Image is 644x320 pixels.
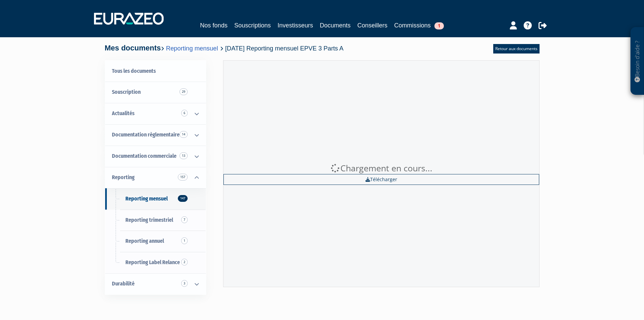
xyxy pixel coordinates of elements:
[105,252,206,273] a: Reporting Label Relance2
[181,259,188,265] span: 2
[225,45,343,52] span: [DATE] Reporting mensuel EPVE 3 Parts A
[105,231,206,252] a: Reporting annuel1
[112,174,135,180] span: Reporting
[181,237,188,244] span: 1
[357,21,387,30] a: Conseillers
[105,124,206,146] a: Documentation règlementaire 14
[105,188,206,210] a: Reporting mensuel147
[105,210,206,231] a: Reporting trimestriel7
[105,273,206,295] a: Durabilité 3
[180,152,188,159] span: 13
[125,259,180,265] span: Reporting Label Relance
[105,61,206,82] a: Tous les documents
[94,13,164,25] img: 1732889491-logotype_eurazeo_blanc_rvb.png
[394,21,444,30] a: Commissions1
[125,238,164,244] span: Reporting annuel
[178,195,188,202] span: 147
[105,167,206,188] a: Reporting 157
[180,131,188,138] span: 14
[278,21,313,30] a: Investisseurs
[112,280,135,287] span: Durabilité
[493,44,540,54] a: Retour aux documents
[181,110,188,116] span: 6
[234,21,271,30] a: Souscriptions
[181,280,188,287] span: 3
[320,21,351,30] a: Documents
[223,174,539,185] a: Télécharger
[112,110,135,116] span: Actualités
[223,162,539,174] div: Chargement en cours...
[112,131,180,138] span: Documentation règlementaire
[125,217,173,223] span: Reporting trimestriel
[112,89,141,95] span: Souscription
[166,45,218,52] a: Reporting mensuel
[105,44,344,52] h4: Mes documents
[105,82,206,103] a: Souscription29
[200,21,228,30] a: Nos fonds
[105,146,206,167] a: Documentation commerciale 13
[125,195,168,202] span: Reporting mensuel
[112,153,176,159] span: Documentation commerciale
[180,88,188,95] span: 29
[178,174,188,180] span: 157
[105,103,206,124] a: Actualités 6
[181,216,188,223] span: 7
[634,31,641,92] p: Besoin d'aide ?
[434,22,444,29] span: 1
